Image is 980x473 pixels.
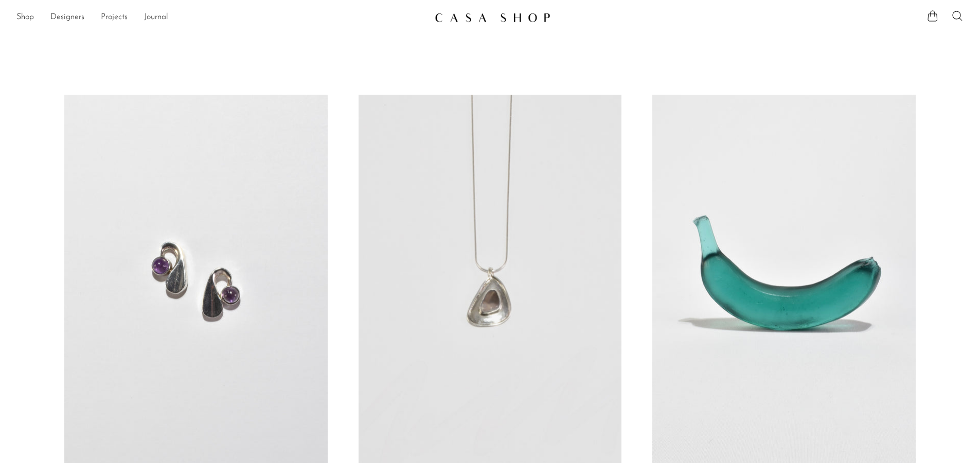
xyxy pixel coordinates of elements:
nav: Desktop navigation [16,9,426,26]
a: Projects [101,11,128,24]
a: Shop [16,11,34,24]
ul: NEW HEADER MENU [16,9,426,26]
a: Journal [144,11,168,24]
a: Designers [50,11,84,24]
